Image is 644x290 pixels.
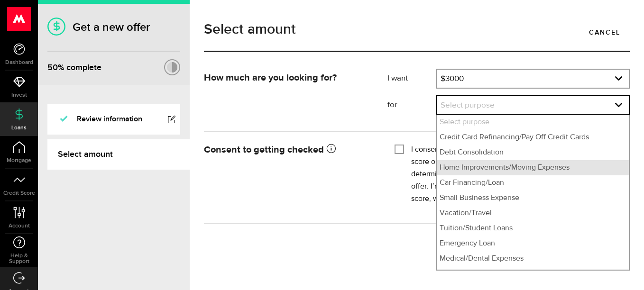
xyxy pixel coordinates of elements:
[47,59,101,76] div: % complete
[437,266,629,281] li: Household Expenses
[437,251,629,266] li: Medical/Dental Expenses
[437,236,629,251] li: Emergency Loan
[47,139,190,170] a: Select amount
[437,206,629,221] li: Vacation/Travel
[204,22,630,36] h1: Select amount
[437,96,629,114] a: expand select
[437,115,629,130] li: Select purpose
[204,145,336,154] strong: Consent to getting checked
[580,22,630,42] a: Cancel
[437,190,629,206] li: Small Business Expense
[437,160,629,175] li: Home Improvements/Moving Expenses
[47,104,180,135] a: Review information
[395,144,404,153] input: I consent to Mogo using my personal information to get a credit score or report from a credit rep...
[437,130,629,145] li: Credit Card Refinancing/Pay Off Credit Cards
[437,145,629,160] li: Debt Consolidation
[411,144,623,205] label: I consent to Mogo using my personal information to get a credit score or report from a credit rep...
[8,4,36,32] button: Open LiveChat chat widget
[204,73,337,82] strong: How much are you looking for?
[47,20,180,34] h1: Get a new offer
[387,73,436,84] label: I want
[437,221,629,236] li: Tuition/Student Loans
[437,175,629,190] li: Car Financing/Loan
[47,63,58,72] span: 50
[387,100,436,111] label: for
[437,70,629,88] a: expand select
